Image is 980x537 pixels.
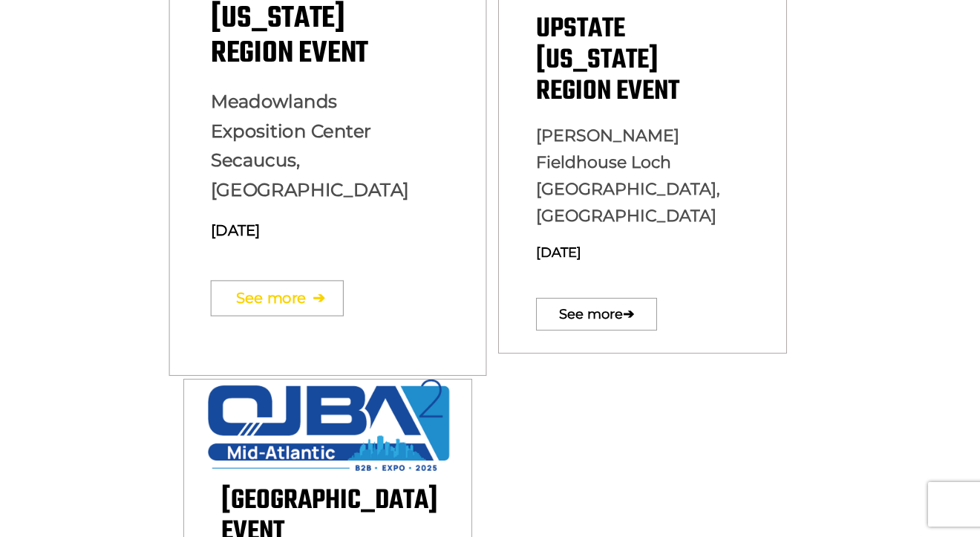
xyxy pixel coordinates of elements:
[536,8,679,113] span: Upstate [US_STATE] Region Event
[211,221,261,239] span: [DATE]
[211,91,409,201] span: Meadowlands Exposition Center Secaucus, [GEOGRAPHIC_DATA]
[536,244,581,261] span: [DATE]
[211,280,344,316] a: See more➔
[536,126,720,226] span: [PERSON_NAME] Fieldhouse Loch [GEOGRAPHIC_DATA], [GEOGRAPHIC_DATA]
[536,298,657,331] a: See more➔
[623,291,634,338] span: ➔
[313,273,325,324] span: ➔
